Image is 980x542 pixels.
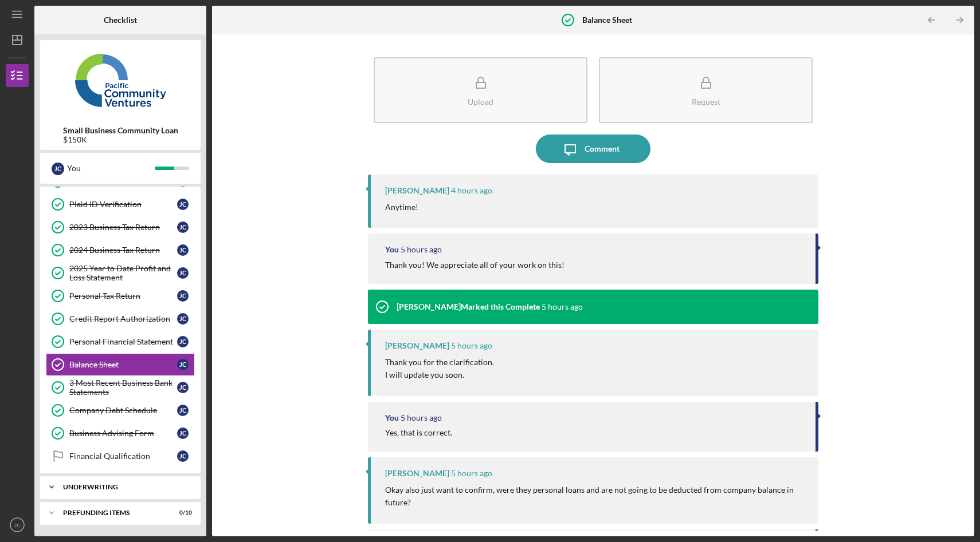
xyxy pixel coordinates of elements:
button: Request [599,57,813,123]
div: Business Advising Form [69,429,177,438]
div: [PERSON_NAME] [385,186,449,195]
a: Company Debt ScheduleJC [46,399,195,422]
div: J C [177,290,189,302]
div: Plaid ID Verification [69,200,177,209]
b: Checklist [104,15,137,25]
p: Okay also just want to confirm, were they personal loans and are not going to be deducted from co... [385,484,807,509]
div: Prefunding Items [63,509,163,516]
div: [PERSON_NAME] [385,469,449,478]
button: Comment [536,134,650,163]
div: [PERSON_NAME] [385,341,449,350]
div: 3 Most Recent Business Bank Statements [69,378,177,397]
button: Upload [374,57,587,123]
div: J C [177,221,189,233]
a: 2025 Year to Date Profit and Loss StatementJC [46,262,195,284]
div: Company Debt Schedule [69,406,177,415]
div: Personal Tax Return [69,291,177,300]
p: Thank you for the clarification. I will update you soon. [385,356,494,382]
a: Financial QualificationJC [46,445,195,468]
div: Request [692,97,720,106]
time: 2025-09-11 18:26 [401,245,442,254]
img: Product logo [40,46,201,114]
a: Balance SheetJC [46,353,195,376]
time: 2025-09-11 18:50 [451,186,492,195]
div: You [67,159,155,178]
time: 2025-09-11 18:11 [401,413,442,422]
div: J C [177,428,189,439]
a: 2024 Business Tax ReturnJC [46,239,195,262]
a: Business Advising FormJC [46,422,195,445]
time: 2025-09-11 18:11 [451,469,492,478]
div: J C [177,199,189,210]
div: J C [177,382,189,393]
div: [PERSON_NAME] Marked this Complete [397,302,540,311]
div: Underwriting [63,484,186,490]
div: Upload [468,97,493,106]
div: J C [177,450,189,462]
div: Credit Report Authorization [69,314,177,323]
a: Personal Tax ReturnJC [46,284,195,307]
b: Small Business Community Loan [63,126,178,135]
div: J C [177,405,189,416]
a: 2023 Business Tax ReturnJC [46,216,195,239]
div: J C [177,313,189,325]
p: Anytime! [385,201,418,213]
div: 2024 Business Tax Return [69,246,177,255]
div: J C [177,267,189,279]
time: 2025-09-11 18:16 [542,302,583,311]
div: 2023 Business Tax Return [69,223,177,232]
div: You [385,245,399,254]
div: J C [52,163,64,175]
div: Personal Financial Statement [69,337,177,346]
div: J C [177,359,189,370]
a: Personal Financial StatementJC [46,330,195,353]
text: JC [14,522,21,528]
a: Plaid ID VerificationJC [46,193,195,216]
a: Credit Report AuthorizationJC [46,307,195,330]
div: Balance Sheet [69,360,177,369]
div: Comment [585,134,620,163]
b: Balance Sheet [582,15,632,25]
div: Thank you! We appreciate all of your work on this! [385,260,565,270]
div: 0 / 10 [171,509,192,516]
div: You [385,413,399,422]
div: 2025 Year to Date Profit and Loss Statement [69,264,177,282]
a: 3 Most Recent Business Bank StatementsJC [46,376,195,399]
div: J C [177,336,189,347]
div: $150K [63,135,178,144]
button: JC [6,513,29,536]
div: Financial Qualification [69,452,177,461]
div: Yes, that is correct. [385,428,452,437]
time: 2025-09-11 18:14 [451,341,492,350]
div: J C [177,244,189,256]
